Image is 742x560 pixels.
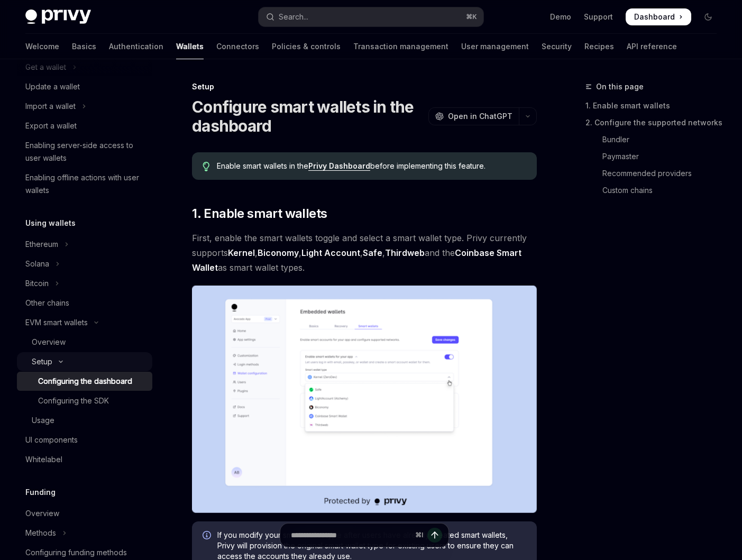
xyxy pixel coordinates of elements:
button: Send message [427,528,442,543]
a: Configuring the SDK [17,391,152,410]
a: Security [542,34,572,59]
div: Enabling offline actions with user wallets [25,171,146,197]
a: 2. Configure the supported networks [585,114,725,131]
a: Policies & controls [272,34,341,59]
a: Recipes [584,34,614,59]
a: Thirdweb [385,247,425,259]
div: Export a wallet [25,120,77,132]
input: Ask a question... [291,524,411,547]
div: Configuring funding methods [25,546,127,559]
button: Toggle Setup section [17,352,152,371]
a: Wallets [176,34,204,59]
div: Overview [32,336,66,348]
span: On this page [596,80,644,93]
svg: Tip [203,162,210,171]
div: Import a wallet [25,100,76,113]
a: Update a wallet [17,77,152,96]
button: Toggle Solana section [17,254,152,273]
div: Setup [32,355,52,368]
button: Toggle dark mode [700,8,717,25]
a: User management [461,34,529,59]
div: Configuring the SDK [38,394,109,407]
img: Sample enable smart wallets [192,286,537,513]
div: Whitelabel [25,453,62,466]
a: API reference [627,34,677,59]
h5: Using wallets [25,217,76,229]
a: Export a wallet [17,116,152,135]
a: Support [584,12,613,22]
div: Configuring the dashboard [38,375,132,388]
h5: Funding [25,486,56,499]
a: Overview [17,504,152,523]
div: Other chains [25,297,69,309]
a: Biconomy [258,247,299,259]
a: Dashboard [626,8,691,25]
button: Toggle Methods section [17,524,152,543]
a: Configuring the dashboard [17,372,152,391]
a: Authentication [109,34,163,59]
span: Open in ChatGPT [448,111,512,122]
a: Transaction management [353,34,448,59]
div: EVM smart wallets [25,316,88,329]
a: Basics [72,34,96,59]
a: Enabling offline actions with user wallets [17,168,152,200]
div: Search... [279,11,308,23]
a: Whitelabel [17,450,152,469]
a: Demo [550,12,571,22]
a: Paymaster [585,148,725,165]
div: Update a wallet [25,80,80,93]
span: First, enable the smart wallets toggle and select a smart wallet type. Privy currently supports ,... [192,231,537,275]
button: Open search [259,7,483,26]
a: Overview [17,333,152,352]
a: Enabling server-side access to user wallets [17,136,152,168]
h1: Configure smart wallets in the dashboard [192,97,424,135]
a: Safe [363,247,382,259]
a: 1. Enable smart wallets [585,97,725,114]
button: Toggle Bitcoin section [17,274,152,293]
button: Open in ChatGPT [428,107,519,125]
img: dark logo [25,10,91,24]
div: Methods [25,527,56,539]
div: Setup [192,81,537,92]
span: Enable smart wallets in the before implementing this feature. [217,161,526,171]
a: Light Account [301,247,360,259]
span: Dashboard [634,12,675,22]
div: Bitcoin [25,277,49,290]
a: Usage [17,411,152,430]
div: Enabling server-side access to user wallets [25,139,146,164]
a: Recommended providers [585,165,725,182]
button: Toggle Import a wallet section [17,97,152,116]
a: Kernel [228,247,255,259]
a: Welcome [25,34,59,59]
div: Ethereum [25,238,58,251]
a: Other chains [17,293,152,313]
span: ⌘ K [466,13,477,21]
a: Privy Dashboard [308,161,370,171]
a: Bundler [585,131,725,148]
a: Connectors [216,34,259,59]
div: Usage [32,414,54,427]
div: Overview [25,507,59,520]
div: UI components [25,434,78,446]
div: Solana [25,258,49,270]
span: 1. Enable smart wallets [192,205,327,222]
button: Toggle EVM smart wallets section [17,313,152,332]
button: Toggle Ethereum section [17,235,152,254]
a: UI components [17,430,152,449]
a: Custom chains [585,182,725,199]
